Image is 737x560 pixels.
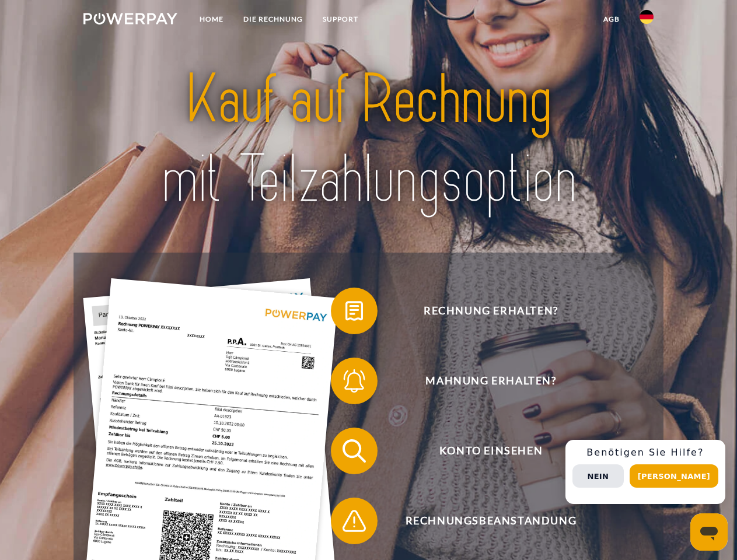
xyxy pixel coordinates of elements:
button: Konto einsehen [331,428,634,474]
h3: Benötigen Sie Hilfe? [572,447,718,459]
span: Konto einsehen [348,428,634,474]
img: qb_bell.svg [340,366,369,395]
a: SUPPORT [313,9,368,30]
div: Schnellhilfe [565,440,725,504]
button: [PERSON_NAME] [630,464,718,488]
button: Nein [572,464,624,488]
img: qb_warning.svg [340,506,369,535]
span: Rechnungsbeanstandung [348,498,634,544]
button: Mahnung erhalten? [331,358,634,404]
a: agb [593,9,630,30]
img: de [640,10,654,24]
img: qb_search.svg [340,436,369,466]
a: Home [190,9,233,30]
img: title-powerpay_de.svg [111,56,626,223]
img: qb_bill.svg [340,296,369,325]
iframe: Schaltfläche zum Öffnen des Messaging-Fensters [690,513,728,551]
span: Rechnung erhalten? [348,288,634,334]
a: DIE RECHNUNG [233,9,313,30]
button: Rechnungsbeanstandung [331,498,634,544]
span: Mahnung erhalten? [348,358,634,404]
img: logo-powerpay-white.svg [83,13,177,24]
button: Rechnung erhalten? [331,288,634,334]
